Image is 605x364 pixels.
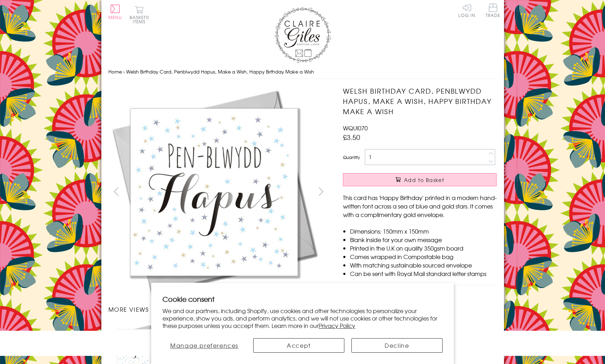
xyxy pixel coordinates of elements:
[350,235,497,244] li: Blank inside for your own message
[350,252,497,261] li: Comes wrapped in Compostable bag
[108,5,122,19] button: Menu
[319,321,355,330] a: Privacy Policy
[351,338,443,353] button: Decline
[274,7,331,63] img: Claire Giles Greetings Cards
[343,86,497,116] h1: Welsh Birthday Card, Penblwydd Hapus, Make a Wish, Happy Birthday Make a Wish
[162,294,443,304] h2: Cookie consent
[162,338,246,353] button: Manage preferences
[126,68,314,75] span: Welsh Birthday Card, Penblwydd Hapus, Make a Wish, Happy Birthday Make a Wish
[313,183,329,199] button: next
[458,4,475,17] a: Log In
[343,124,368,132] span: WQUI070
[253,338,344,353] button: Accept
[350,227,497,235] li: Dimensions: 150mm x 150mm
[108,65,497,79] nav: breadcrumbs
[108,14,122,20] span: Menu
[404,176,444,183] span: Add to Basket
[343,193,497,219] p: This card has 'Happy Birthday' printed in a modern hand-written font across a sea of blue and gol...
[123,68,125,75] span: ›
[486,4,500,19] a: Trade
[343,154,360,160] label: Quantity
[133,14,149,25] span: 0 items
[130,6,149,24] button: Basket0 items
[350,269,497,278] li: Can be sent with Royal Mail standard letter stamps
[350,244,497,252] li: Printed in the U.K on quality 350gsm board
[108,68,122,75] a: Home
[108,86,320,298] img: Welsh Birthday Card, Penblwydd Hapus, Make a Wish, Happy Birthday Make a Wish
[108,305,329,313] h3: More views
[343,132,360,142] span: £3.50
[486,4,500,17] span: Trade
[343,173,497,186] button: Add to Basket
[162,307,443,329] p: We and our partners, including Shopify, use cookies and other technologies to personalize your ex...
[108,183,124,199] button: prev
[170,341,238,350] span: Manage preferences
[350,261,497,269] li: With matching sustainable sourced envelope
